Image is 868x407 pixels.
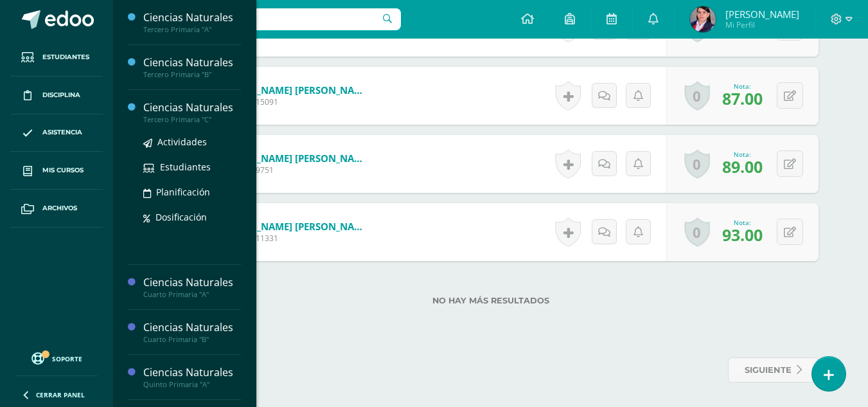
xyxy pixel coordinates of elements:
[722,82,763,91] div: Nota:
[143,100,241,115] div: Ciencias Naturales
[722,87,763,109] span: 87.00
[10,39,103,77] a: Estudiantes
[143,275,241,299] a: Ciencias NaturalesCuarto Primaria "A"
[156,186,210,198] span: Planificación
[163,296,819,305] label: No hay más resultados
[42,165,84,176] span: Mis cursos
[42,90,80,100] span: Disciplina
[143,55,241,79] a: Ciencias NaturalesTercero Primaria "B"
[42,127,82,138] span: Asistencia
[216,165,370,176] span: Estudiante 9751
[745,358,792,382] span: siguiente
[216,220,370,233] a: [PERSON_NAME] [PERSON_NAME]
[157,136,207,148] span: Actividades
[155,211,207,223] span: Dosificación
[143,25,241,34] div: Tercero Primaria "A"
[722,218,763,227] div: Nota:
[143,115,241,124] div: Tercero Primaria "C"
[216,96,370,107] span: Estudiante 15091
[216,84,370,96] a: [PERSON_NAME] [PERSON_NAME]
[725,19,799,30] span: Mi Perfil
[143,134,241,149] a: Actividades
[10,77,103,114] a: Disciplina
[722,156,763,177] span: 89.00
[143,275,241,290] div: Ciencias Naturales
[216,152,370,165] a: [PERSON_NAME] [PERSON_NAME]
[143,55,241,70] div: Ciencias Naturales
[143,380,241,389] div: Quinto Primaria "A"
[42,52,89,62] span: Estudiantes
[160,161,211,173] span: Estudiantes
[36,390,85,399] span: Cerrar panel
[10,190,103,228] a: Archivos
[143,70,241,79] div: Tercero Primaria "B"
[52,354,82,363] span: Soporte
[690,6,716,32] img: 23d42507aef40743ce11d9d3b276c8c7.png
[722,224,763,246] span: 93.00
[684,217,710,247] a: 0
[143,335,241,344] div: Cuarto Primaria "B"
[143,159,241,174] a: Estudiantes
[143,210,241,224] a: Dosificación
[684,81,710,111] a: 0
[143,10,241,25] div: Ciencias Naturales
[216,233,370,244] span: Estudiante 11331
[121,8,401,30] input: Busca un usuario...
[10,152,103,190] a: Mis cursos
[10,114,103,152] a: Asistencia
[143,365,241,380] div: Ciencias Naturales
[143,320,241,344] a: Ciencias NaturalesCuarto Primaria "B"
[42,203,77,213] span: Archivos
[728,357,819,383] a: siguiente
[143,290,241,299] div: Cuarto Primaria "A"
[684,149,710,179] a: 0
[722,150,763,159] div: Nota:
[143,10,241,34] a: Ciencias NaturalesTercero Primaria "A"
[143,100,241,124] a: Ciencias NaturalesTercero Primaria "C"
[143,320,241,335] div: Ciencias Naturales
[725,8,799,21] span: [PERSON_NAME]
[15,349,98,366] a: Soporte
[143,185,241,199] a: Planificación
[143,365,241,389] a: Ciencias NaturalesQuinto Primaria "A"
